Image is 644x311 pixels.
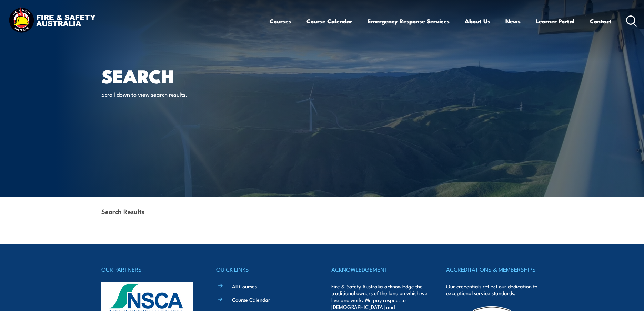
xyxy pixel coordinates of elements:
[101,90,227,98] p: Scroll down to view search results.
[446,283,543,297] p: Our credentials reflect our dedication to exceptional service standards.
[446,265,543,274] h4: ACCREDITATIONS & MEMBERSHIPS
[505,12,521,30] a: News
[101,265,198,274] h4: OUR PARTNERS
[216,265,313,274] h4: QUICK LINKS
[232,282,257,290] a: All Courses
[368,12,450,30] a: Emergency Response Services
[232,296,270,303] a: Course Calendar
[101,67,272,84] h1: Search
[270,12,291,30] a: Courses
[331,265,428,274] h4: ACKNOWLEDGEMENT
[536,12,575,30] a: Learner Portal
[465,12,490,30] a: About Us
[306,12,352,30] a: Course Calendar
[590,12,612,30] a: Contact
[101,206,144,216] strong: Search Results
